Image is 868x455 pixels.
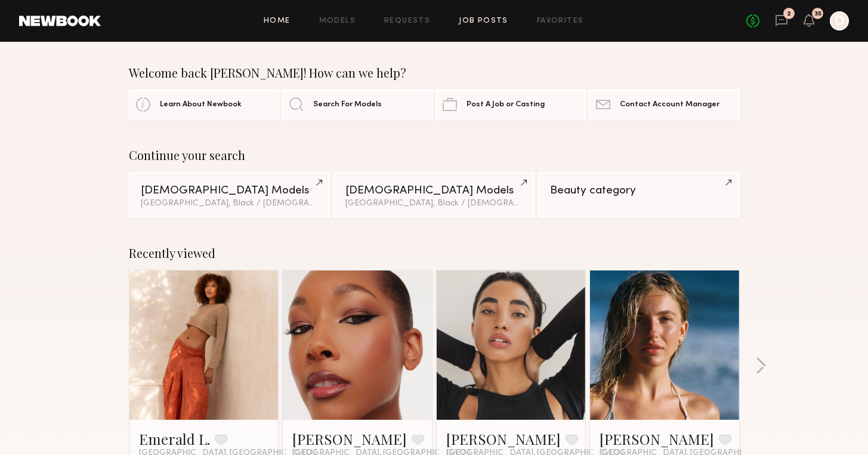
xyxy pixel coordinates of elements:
a: Models [319,17,356,25]
a: [PERSON_NAME] [600,429,714,448]
div: [GEOGRAPHIC_DATA], Black / [DEMOGRAPHIC_DATA] [141,199,318,208]
a: Learn About Newbook [129,90,279,119]
div: 2 [787,11,791,17]
a: [PERSON_NAME] [446,429,561,448]
div: [DEMOGRAPHIC_DATA] Models [345,185,523,196]
a: Job Posts [459,17,508,25]
a: [DEMOGRAPHIC_DATA] Models[GEOGRAPHIC_DATA], Black / [DEMOGRAPHIC_DATA] [333,172,535,217]
span: Learn About Newbook [160,101,242,109]
a: [PERSON_NAME] [292,429,407,448]
a: D [830,11,849,30]
div: [DEMOGRAPHIC_DATA] Models [141,185,318,196]
span: Contact Account Manager [620,101,719,109]
div: Continue your search [129,148,740,162]
a: 2 [775,14,788,29]
a: [DEMOGRAPHIC_DATA] Models[GEOGRAPHIC_DATA], Black / [DEMOGRAPHIC_DATA] [129,172,330,217]
div: Welcome back [PERSON_NAME]! How can we help? [129,66,740,80]
a: Beauty category [538,172,739,217]
a: Home [264,17,291,25]
div: Beauty category [550,185,727,196]
div: Recently viewed [129,246,740,260]
span: Search For Models [313,101,382,109]
a: Contact Account Manager [589,90,739,119]
a: Requests [384,17,430,25]
a: Post A Job or Casting [435,90,586,119]
div: [GEOGRAPHIC_DATA], Black / [DEMOGRAPHIC_DATA] [345,199,523,208]
a: Emerald L. [139,429,210,448]
a: Favorites [537,17,584,25]
span: Post A Job or Casting [467,101,545,109]
a: Search For Models [282,90,433,119]
div: 35 [814,11,821,17]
